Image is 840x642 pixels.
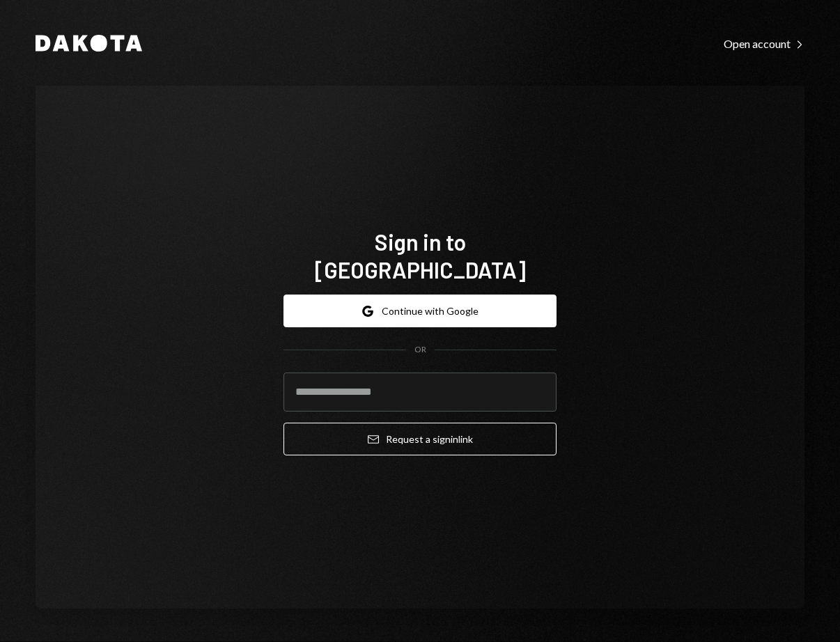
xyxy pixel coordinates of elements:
[283,228,557,283] h1: Sign in to [GEOGRAPHIC_DATA]
[414,344,426,356] div: OR
[283,295,557,327] button: Continue with Google
[724,37,804,51] div: Open account
[724,36,804,51] a: Open account
[283,423,557,455] button: Request a signinlink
